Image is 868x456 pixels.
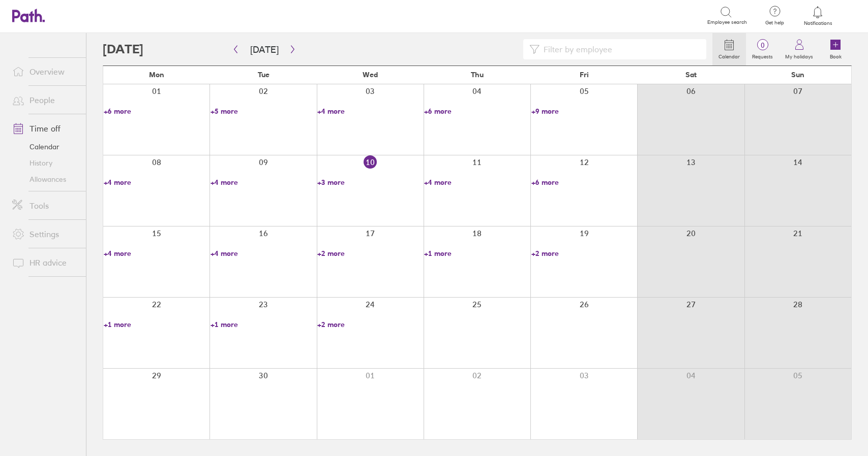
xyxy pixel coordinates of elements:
[801,20,834,26] span: Notifications
[317,178,423,187] a: +3 more
[211,178,316,187] a: +4 more
[531,178,637,187] a: +6 more
[424,178,530,187] a: +4 more
[104,320,209,329] a: +1 more
[258,71,270,79] span: Tue
[149,71,164,79] span: Mon
[211,320,316,329] a: +1 more
[4,196,86,216] a: Tools
[114,11,140,20] div: Search
[758,20,791,26] span: Get help
[4,118,86,139] a: Time off
[712,51,746,60] label: Calendar
[4,61,86,82] a: Overview
[801,5,834,26] a: Notifications
[580,71,589,79] span: Fri
[779,51,819,60] label: My holidays
[4,90,86,110] a: People
[211,107,316,116] a: +5 more
[471,71,484,79] span: Thu
[317,107,423,116] a: +4 more
[4,155,86,171] a: History
[242,41,287,58] button: [DATE]
[746,41,779,49] span: 0
[4,171,86,187] a: Allowances
[707,19,747,25] span: Employee search
[746,33,779,66] a: 0Requests
[104,249,209,258] a: +4 more
[540,40,700,59] input: Filter by employee
[363,71,378,79] span: Wed
[531,107,637,116] a: +9 more
[104,107,209,116] a: +6 more
[104,178,209,187] a: +4 more
[4,252,86,273] a: HR advice
[211,249,316,258] a: +4 more
[531,249,637,258] a: +2 more
[424,107,530,116] a: +6 more
[746,51,779,60] label: Requests
[712,33,746,66] a: Calendar
[317,249,423,258] a: +2 more
[4,139,86,155] a: Calendar
[424,249,530,258] a: +1 more
[685,71,697,79] span: Sat
[791,71,804,79] span: Sun
[779,33,819,66] a: My holidays
[317,320,423,329] a: +2 more
[819,33,852,66] a: Book
[824,51,848,60] label: Book
[4,224,86,244] a: Settings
